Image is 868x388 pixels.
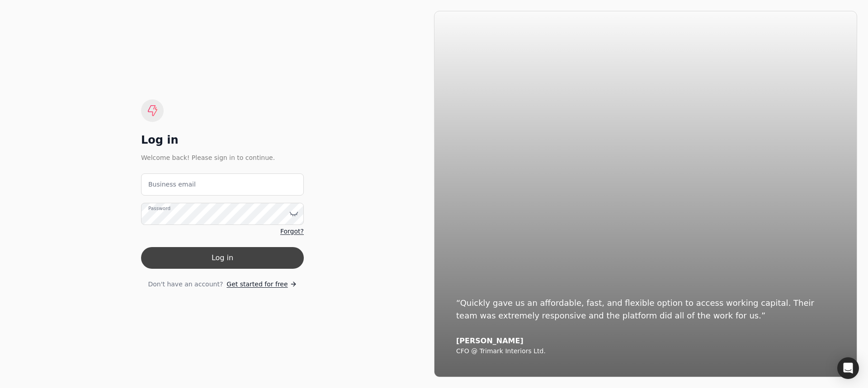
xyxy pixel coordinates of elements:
div: “Quickly gave us an affordable, fast, and flexible option to access working capital. Their team w... [456,297,835,322]
span: Don't have an account? [148,280,223,289]
a: Forgot? [280,227,304,236]
div: Open Intercom Messenger [837,357,859,379]
div: Welcome back! Please sign in to continue. [141,153,304,163]
div: [PERSON_NAME] [456,337,835,346]
div: CFO @ Trimark Interiors Ltd. [456,347,835,355]
div: Log in [141,133,304,147]
button: Log in [141,247,304,269]
span: Get started for free [226,280,288,289]
label: Business email [148,180,196,189]
label: Password [148,205,170,212]
a: Get started for free [226,280,297,289]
